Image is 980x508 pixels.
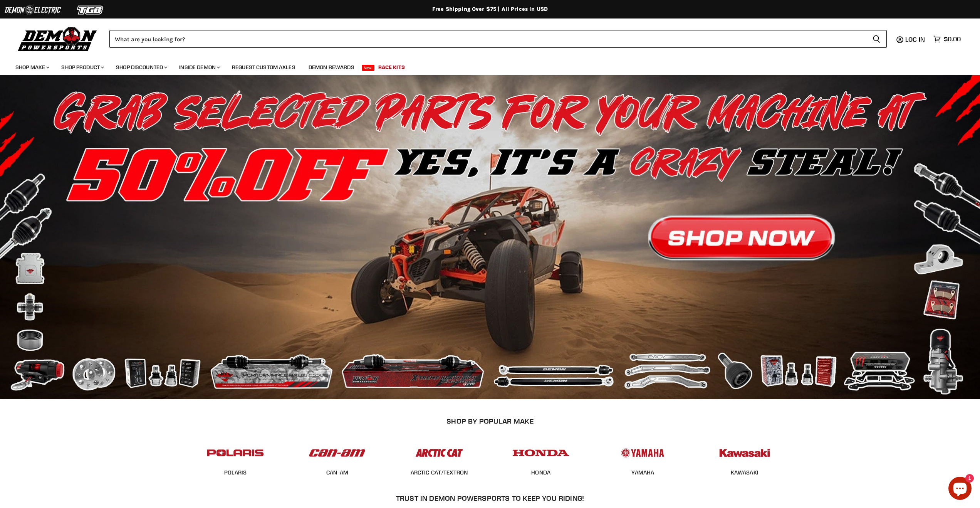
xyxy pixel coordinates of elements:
a: Race Kits [373,59,411,75]
a: $0.00 [930,34,965,45]
img: Demon Powersports [15,25,100,52]
a: KAWASAKI [731,469,758,476]
img: POPULAR_MAKE_logo_1_adc20308-ab24-48c4-9fac-e3c1a623d575.jpg [307,441,367,465]
h2: SHOP BY POPULAR MAKE [191,417,789,425]
span: POLARIS [224,469,247,477]
a: CAN-AM [326,469,348,476]
a: POLARIS [224,469,247,476]
a: Inside Demon [173,59,225,75]
span: Log in [905,35,925,43]
span: YAMAHA [631,469,654,477]
img: POPULAR_MAKE_logo_6_76e8c46f-2d1e-4ecc-b320-194822857d41.jpg [715,441,775,465]
img: POPULAR_MAKE_logo_5_20258e7f-293c-4aac-afa8-159eaa299126.jpg [612,441,673,465]
span: New! [362,65,375,71]
img: TGB Logo 2 [62,3,119,17]
span: KAWASAKI [731,469,758,477]
span: HONDA [531,469,550,477]
input: Search [109,30,866,48]
img: POPULAR_MAKE_logo_4_4923a504-4bac-4306-a1be-165a52280178.jpg [511,441,571,465]
inbox-online-store-chat: Shopify online store chat [946,477,974,502]
img: POPULAR_MAKE_logo_2_dba48cf1-af45-46d4-8f73-953a0f002620.jpg [205,441,265,465]
a: Log in [902,36,930,43]
span: ARCTIC CAT/TEXTRON [411,469,468,477]
img: Demon Electric Logo 2 [4,3,62,17]
a: Shop Product [55,59,109,75]
h2: Trust In Demon Powersports To Keep You Riding! [200,494,780,502]
button: Search [866,30,887,48]
a: HONDA [531,469,550,476]
a: Shop Make [10,59,54,75]
ul: Main menu [10,56,959,75]
a: YAMAHA [631,469,654,476]
a: ARCTIC CAT/TEXTRON [411,469,468,476]
img: POPULAR_MAKE_logo_3_027535af-6171-4c5e-a9bc-f0eccd05c5d6.jpg [409,441,469,465]
div: Free Shipping Over $75 | All Prices In USD [182,6,798,13]
span: CAN-AM [326,469,348,477]
form: Product [109,30,887,48]
span: $0.00 [944,35,961,43]
a: Shop Discounted [110,59,172,75]
a: Request Custom Axles [226,59,301,75]
a: Demon Rewards [303,59,360,75]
